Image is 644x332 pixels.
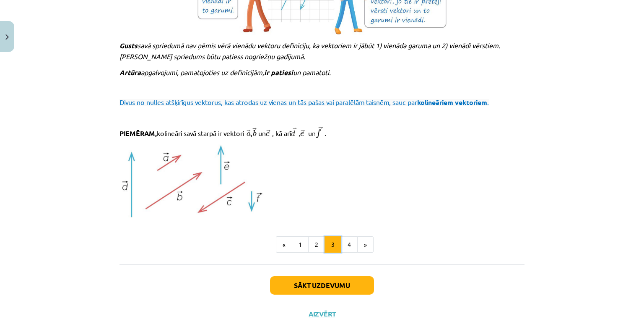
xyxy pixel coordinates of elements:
[264,68,293,77] b: ir patiesi
[357,236,374,253] button: »
[318,126,323,133] span: →
[300,132,304,136] span: e
[308,129,326,137] span: un .
[251,129,252,137] span: ,
[306,310,338,318] button: Aizvērt
[266,130,270,136] span: →
[341,236,358,253] button: 4
[293,128,297,133] span: →
[119,236,525,253] nav: Page navigation example
[119,41,500,60] span: savā spriedumā nav ņēmis vērā vienādu vektoru definīciju, ka vektoriem ir jābūt 1) vienāda garuma...
[119,98,417,106] span: Divus no nulles atšķirīgus vektorus, kas atrodas uz vienas un tās pašas vai paralēlām taisnēm, sa...
[417,98,487,107] span: kolineāriem vektoriem
[119,129,157,138] span: PIEMĒRAM,
[157,129,244,137] span: kolineāri savā starpā ir vektori
[252,128,257,134] span: →
[308,236,325,253] button: 2
[141,68,331,76] span: apgalvojumi, pamatojoties uz definīcijām, un pamatoti.
[272,129,291,137] span: , kā arī
[291,130,295,136] span: d
[299,129,300,137] span: ,
[247,132,251,136] span: a
[316,129,321,139] span: f
[119,41,138,50] span: Gusts
[487,98,489,106] span: .
[266,132,270,136] span: c
[292,236,309,253] button: 1
[5,34,9,40] img: icon-close-lesson-0947bae3869378f0d4975bcd49f059093ad1ed9edebbc8119c70593378902aed.svg
[270,276,374,295] button: Sākt uzdevumu
[247,130,251,136] span: →
[276,236,292,253] button: «
[119,68,141,77] span: Artūra
[258,129,266,137] span: un
[301,130,305,136] span: →
[325,236,341,253] button: 3
[253,130,257,136] span: b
